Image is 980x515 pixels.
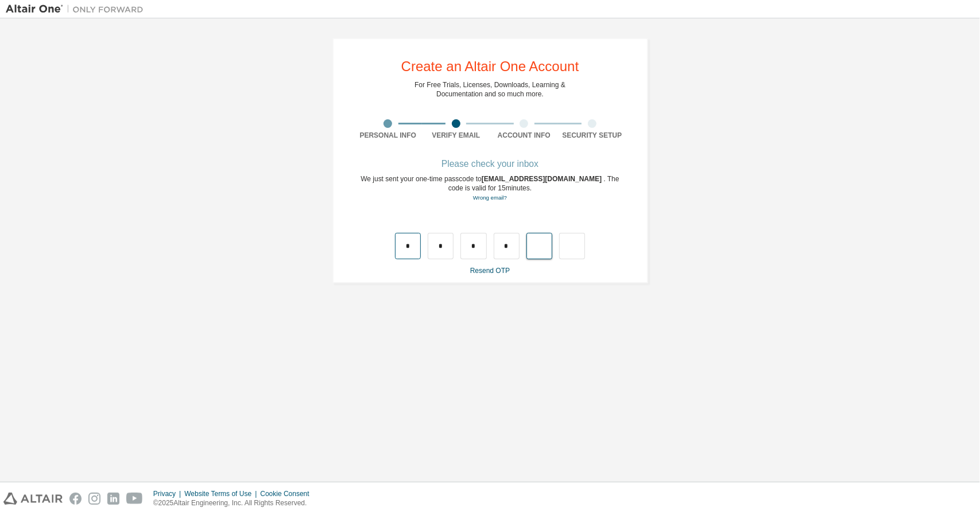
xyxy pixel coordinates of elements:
[354,161,626,167] div: Please check your inbox
[473,194,507,201] a: Go back to the registration form
[415,80,565,99] div: For Free Trials, Licenses, Downloads, Learning & Documentation and so much more.
[107,493,119,505] img: linkedin.svg
[401,60,579,73] div: Create an Altair One Account
[470,267,510,275] a: Resend OTP
[3,493,63,505] img: altair_logo.svg
[558,131,626,140] div: Security Setup
[422,131,490,140] div: Verify Email
[69,493,82,505] img: facebook.svg
[482,175,604,183] span: [EMAIL_ADDRESS][DOMAIN_NAME]
[6,3,149,15] img: Altair One
[153,489,184,498] div: Privacy
[354,174,626,202] div: We just sent your one-time passcode to . The code is valid for 15 minutes.
[260,489,316,498] div: Cookie Consent
[88,493,100,505] img: instagram.svg
[153,498,316,508] p: © 2025 Altair Engineering, Inc. All Rights Reserved.
[126,493,143,505] img: youtube.svg
[490,131,559,140] div: Account Info
[354,131,423,140] div: Personal Info
[184,489,260,498] div: Website Terms of Use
